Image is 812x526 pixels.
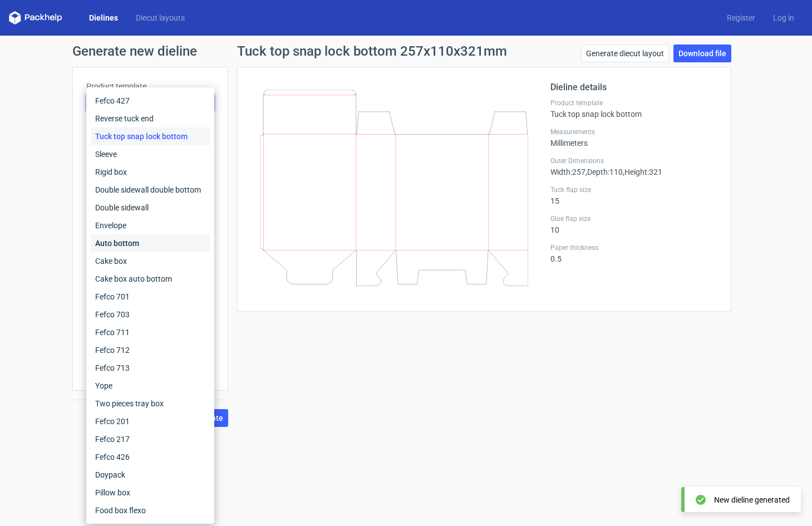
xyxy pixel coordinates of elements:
[91,110,210,127] div: Reverse tuck end
[91,306,210,323] div: Fefco 703
[585,168,623,176] span: , Depth : 110
[91,181,210,199] div: Double sidewall double bottom
[673,45,731,62] a: Download file
[91,199,210,217] div: Double sidewall
[91,323,210,341] div: Fefco 711
[550,127,717,136] label: Measurements
[91,377,210,395] div: Yope
[91,395,210,412] div: Two pieces tray box
[91,234,210,252] div: Auto bottom
[86,81,214,92] label: Product template
[91,502,210,519] div: Food box flexo
[237,45,507,58] h1: Tuck top snap lock bottom 257x110x321mm
[550,185,717,194] label: Tuck flap size
[623,168,662,176] span: , Height : 321
[550,185,717,205] div: 15
[550,214,717,223] label: Glue flap size
[550,99,717,107] label: Product template
[550,127,717,148] div: Millimeters
[91,412,210,430] div: Fefco 201
[91,163,210,181] div: Rigid box
[91,484,210,502] div: Pillow box
[91,359,210,377] div: Fefco 713
[764,12,803,23] a: Log in
[80,12,127,23] a: Dielines
[718,12,764,23] a: Register
[550,243,717,263] div: 0.5
[91,127,210,145] div: Tuck top snap lock bottom
[91,270,210,288] div: Cake box auto bottom
[91,145,210,163] div: Sleeve
[91,341,210,359] div: Fefco 712
[91,448,210,466] div: Fefco 426
[550,81,717,94] h2: Dieline details
[127,12,194,23] a: Diecut layouts
[91,92,210,110] div: Fefco 427
[91,252,210,270] div: Cake box
[550,99,717,119] div: Tuck top snap lock bottom
[91,288,210,306] div: Fefco 701
[72,45,740,58] h1: Generate new dieline
[91,217,210,234] div: Envelope
[714,494,790,505] div: New dieline generated
[91,430,210,448] div: Fefco 217
[550,168,585,176] span: Width : 257
[91,466,210,484] div: Doypack
[581,45,669,62] a: Generate diecut layout
[550,243,717,252] label: Paper thickness
[550,214,717,234] div: 10
[550,156,717,165] label: Outer Dimensions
